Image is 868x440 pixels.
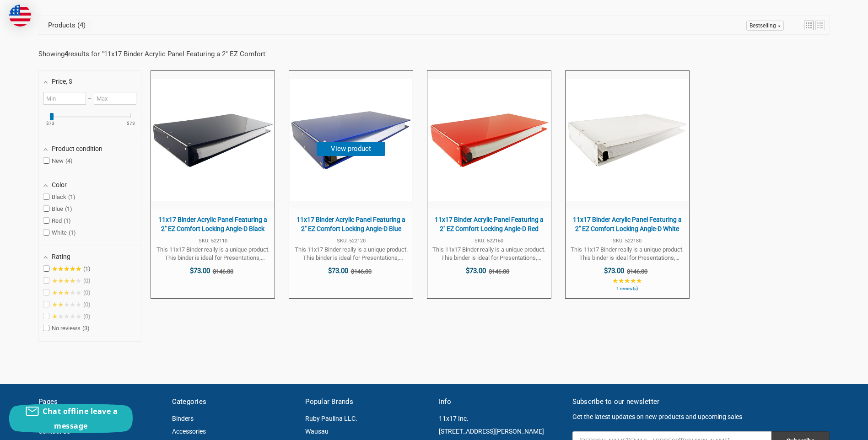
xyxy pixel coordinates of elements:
span: 1 [64,217,71,224]
span: Color [52,181,67,188]
a: Contact Us [38,428,70,435]
a: 11x17 Binder Acrylic Panel Featuring a 2 [566,71,689,298]
img: duty and tax information for United States [9,5,31,27]
span: New [43,157,73,165]
span: 1 review(s) [570,286,685,291]
ins: $73 [41,121,60,126]
span: Product condition [52,145,102,152]
h5: Subscribe to our newsletter [572,397,830,407]
span: $73.00 [604,267,624,275]
a: Ruby Paulina LLC. [305,415,357,422]
span: Rating [52,253,70,260]
a: 11x17 Binder Acrylic Panel Featuring a 2 [289,71,413,298]
a: View list mode [815,21,825,30]
a: Sort options [746,21,784,31]
span: ★★★★★ [52,277,81,284]
span: $146.00 [627,268,647,275]
span: 1 [69,229,76,236]
span: $73.00 [328,267,348,275]
ins: $73 [121,121,140,126]
span: $146.00 [213,268,233,275]
span: 11x17 Binder Acrylic Panel Featuring a 2" EZ Comfort Locking Angle-D Black [156,215,270,233]
span: This 11x17 Binder really is a unique product. This binder is ideal for Presentations, controlled ... [156,246,270,262]
h5: Popular Brands [305,397,429,407]
div: Showing results for " " [38,50,268,58]
span: $73.00 [190,267,210,275]
input: Minimum value [43,92,86,105]
span: ★★★★★ [612,277,642,284]
span: SKU: 522160 [432,238,546,243]
a: View Products Tab [41,19,92,32]
span: Chat offline leave a message [43,406,118,431]
span: ★★★★★ [52,265,81,273]
span: This 11x17 Binder really is a unique product. This binder is ideal for Presentations, controlled ... [432,246,546,262]
span: SKU: 522110 [156,238,270,243]
a: 11x17 Binder Acrylic Panel Featuring a 2" EZ Comfort [104,50,265,58]
span: 11x17 Binder Acrylic Panel Featuring a 2" EZ Comfort Locking Angle-D Red [432,215,546,233]
span: – [86,95,93,102]
img: 11x17 Binder Acrylic Panel Featuring a 2" EZ Comfort Locking Angle-D Red [428,79,550,202]
span: ★★★★★ [52,289,81,296]
span: This 11x17 Binder really is a unique product. This binder is ideal for Presentations, controlled ... [570,246,685,262]
span: Bestselling [749,22,776,29]
span: $146.00 [489,268,509,275]
span: This 11x17 Binder really is a unique product. This binder is ideal for Presentations, controlled ... [294,246,408,262]
span: ★★★★★ [52,301,81,308]
span: SKU: 522180 [570,238,685,243]
h5: Pages [38,397,162,407]
span: 1 [65,205,72,212]
span: White [43,229,76,236]
a: Wausau [305,428,329,435]
span: 4 [75,21,86,29]
span: No reviews [43,325,90,332]
span: $146.00 [351,268,372,275]
span: ★★★★★ [52,313,81,320]
img: 11x17 Binder Acrylic Panel Featuring a 2" EZ Comfort Locking Angle-D White [566,79,689,202]
span: 1 [68,193,75,200]
span: Black [43,193,75,201]
span: 11x17 Binder Acrylic Panel Featuring a 2" EZ Comfort Locking Angle-D Blue [294,215,408,233]
span: 3 [82,325,90,332]
a: View grid mode [804,21,814,30]
p: Get the latest updates on new products and upcoming sales [572,412,830,422]
a: 11x17 Binder Acrylic Panel Featuring a 2 [151,71,275,298]
input: Maximum value [94,92,136,105]
img: 11x17 Binder Acrylic Panel Featuring a 2" EZ Comfort Locking Angle-D Blue [290,79,412,202]
span: 0 [83,277,91,284]
a: Binders [172,415,194,422]
b: 4 [65,50,68,58]
a: 11x17 Binder Acrylic Panel Featuring a 2 [427,71,551,298]
span: 0 [83,301,91,308]
span: Blue [43,205,72,213]
a: Accessories [172,428,206,435]
span: $73.00 [466,267,486,275]
span: SKU: 522120 [294,238,408,243]
span: Price [52,78,72,85]
h5: Categories [172,397,296,407]
span: 11x17 Binder Acrylic Panel Featuring a 2" EZ Comfort Locking Angle-D White [570,215,685,233]
span: Red [43,217,71,225]
span: 0 [83,289,91,296]
span: 4 [65,157,73,164]
span: 1 [83,265,91,272]
button: Chat offline leave a message [9,404,133,433]
h5: Info [439,397,563,407]
span: , $ [66,78,72,85]
button: View product [317,142,385,156]
span: 0 [83,313,91,320]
